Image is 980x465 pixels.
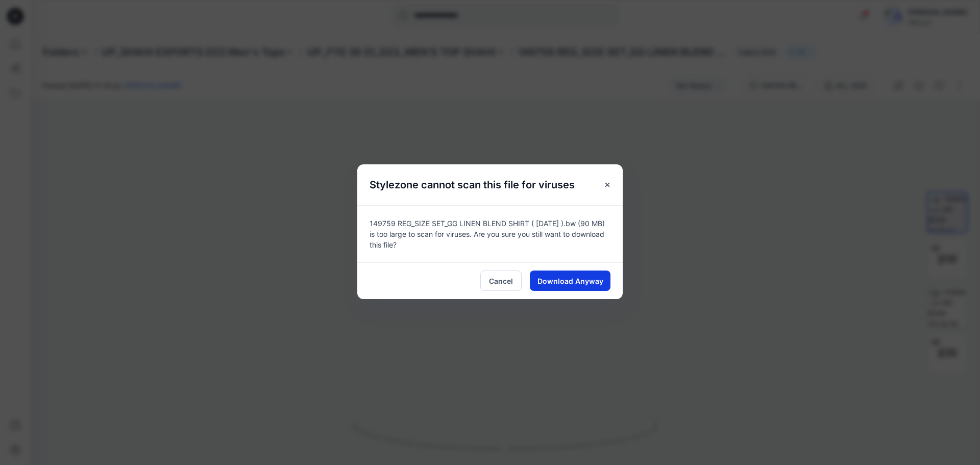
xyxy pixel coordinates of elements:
span: Download Anyway [537,276,603,286]
div: 149759 REG_SIZE SET_GG LINEN BLEND SHIRT ( [DATE] ).bw (90 MB) is too large to scan for viruses. ... [357,205,623,262]
span: Cancel [489,276,513,286]
button: Download Anyway [530,271,610,291]
h5: Stylezone cannot scan this file for viruses [357,164,587,205]
button: Cancel [480,271,522,291]
button: Close [598,176,617,194]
